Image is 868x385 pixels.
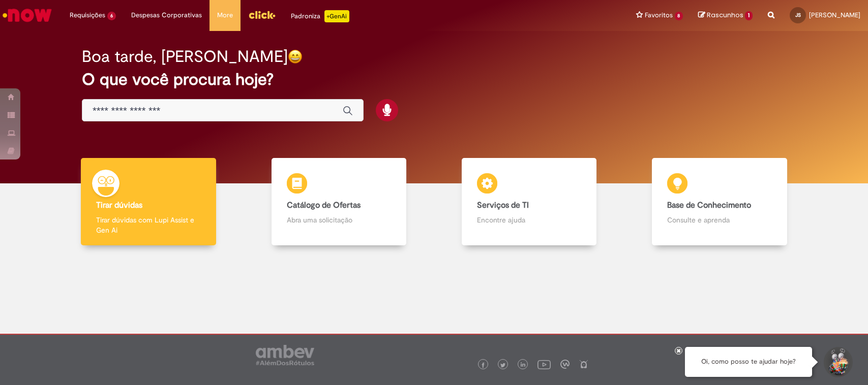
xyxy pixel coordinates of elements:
img: logo_footer_youtube.png [537,358,551,371]
b: Catálogo de Ofertas [287,200,361,210]
span: Requisições [70,10,105,20]
span: Rascunhos [707,10,743,20]
span: More [217,10,233,20]
img: logo_footer_linkedin.png [521,362,526,368]
h2: O que você procura hoje? [82,71,786,88]
a: Base de Conhecimento Consulte e aprenda [624,158,815,246]
p: Tirar dúvidas com Lupi Assist e Gen Ai [96,215,200,235]
span: JS [795,12,801,18]
span: 8 [675,12,683,20]
span: 6 [107,12,116,20]
img: logo_footer_naosei.png [579,360,588,369]
span: 1 [745,11,753,20]
p: Abra uma solicitação [287,215,391,225]
p: Consulte e aprenda [667,215,771,225]
img: ServiceNow [1,5,53,25]
img: logo_footer_twitter.png [500,363,505,368]
b: Tirar dúvidas [96,200,142,210]
span: Despesas Corporativas [131,10,202,20]
a: Catálogo de Ofertas Abra uma solicitação [244,158,434,246]
img: logo_footer_ambev_rotulo_gray.png [256,345,314,365]
h2: Boa tarde, [PERSON_NAME] [82,48,288,66]
img: happy-face.png [288,49,303,64]
div: Oi, como posso te ajudar hoje? [685,347,812,377]
a: Serviços de TI Encontre ajuda [434,158,624,246]
button: Iniciar Conversa de Suporte [822,347,853,377]
img: click_logo_yellow_360x200.png [248,7,276,22]
p: Encontre ajuda [477,215,581,225]
img: logo_footer_facebook.png [481,363,486,368]
img: logo_footer_workplace.png [560,360,570,369]
span: Favoritos [645,10,673,20]
a: Tirar dúvidas Tirar dúvidas com Lupi Assist e Gen Ai [53,158,244,246]
b: Serviços de TI [477,200,529,210]
a: Rascunhos [698,11,753,20]
b: Base de Conhecimento [667,200,751,210]
p: +GenAi [324,10,349,22]
div: Padroniza [291,10,349,22]
span: [PERSON_NAME] [809,11,860,19]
